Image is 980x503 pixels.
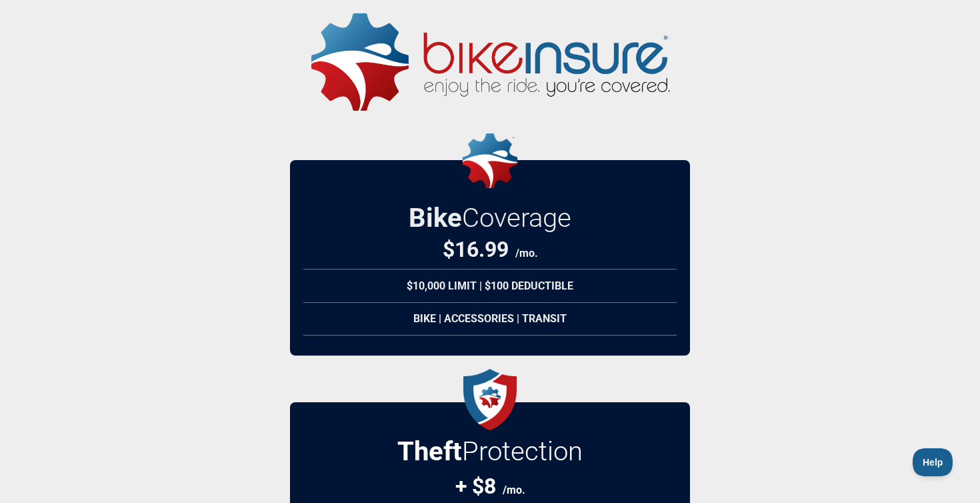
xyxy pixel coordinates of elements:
span: /mo. [515,247,538,260]
div: + $8 [455,474,525,499]
span: Coverage [462,202,571,233]
span: /mo. [503,484,525,496]
div: Bike | Accessories | Transit [303,302,677,336]
iframe: Toggle Customer Support [913,448,953,476]
div: $10,000 Limit | $100 Deductible [303,269,677,303]
div: $16.99 [443,237,538,262]
strong: Theft [397,436,462,467]
h2: Protection [397,436,583,467]
h2: Bike [409,202,571,233]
